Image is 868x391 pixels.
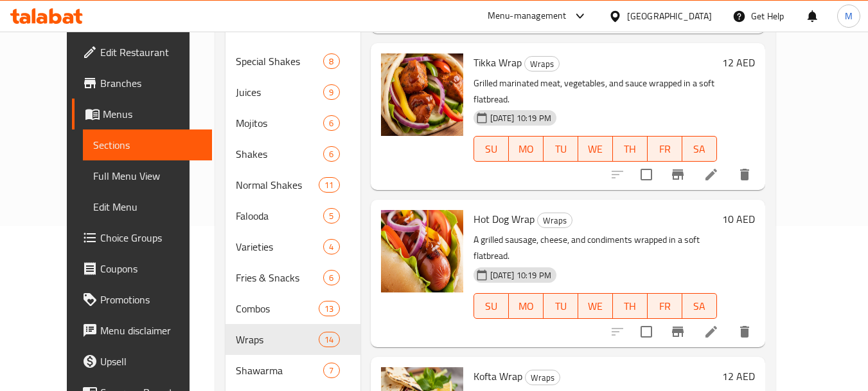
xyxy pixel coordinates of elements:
div: Wraps [525,370,560,385]
span: 14 [319,334,339,346]
span: Combos [236,301,319,316]
div: Wraps [537,213,572,228]
span: 7 [324,365,339,377]
span: Select to update [633,318,660,345]
button: TH [613,136,648,162]
p: A grilled sausage, cheese, and condiments wrapped in a soft flatbread. [474,232,717,264]
div: Falooda5 [226,200,360,231]
a: Sections [83,129,212,160]
button: Branch-specific-item [662,316,693,347]
a: Edit menu item [704,324,719,339]
span: Coupons [100,261,202,276]
button: delete [729,159,760,190]
a: Choice Groups [72,222,212,253]
span: SU [479,297,504,316]
span: Kofta Wrap [474,367,522,386]
h6: 12 AED [722,53,755,72]
img: Hot Dog Wrap [381,210,463,292]
div: items [323,115,339,131]
span: Choice Groups [100,230,202,245]
h6: 12 AED [722,367,755,385]
span: Full Menu View [93,168,202,184]
span: Shakes [236,146,324,162]
div: Mojitos6 [226,108,360,138]
div: Special Shakes8 [226,46,360,77]
div: Normal Shakes11 [226,169,360,200]
button: MO [509,293,544,319]
button: MO [509,136,544,162]
div: Wraps [524,56,560,72]
span: TH [618,140,642,158]
span: SA [687,140,712,158]
div: Wraps14 [226,324,360,355]
span: Varieties [236,239,324,254]
span: FR [653,140,677,158]
div: items [319,301,339,316]
span: MO [514,297,538,316]
span: Normal Shakes [236,177,319,193]
span: Upsell [100,354,202,369]
a: Upsell [72,346,212,377]
span: SA [687,297,712,316]
span: SU [479,140,504,158]
div: items [319,177,339,193]
span: TU [549,140,573,158]
button: TU [544,293,578,319]
span: Fries & Snacks [236,270,324,285]
h6: 10 AED [722,210,755,228]
div: items [323,208,339,224]
button: SU [474,136,509,162]
span: Juices [236,84,324,100]
span: 5 [324,210,339,222]
button: Branch-specific-item [662,159,693,190]
span: TH [618,297,642,316]
button: WE [578,136,613,162]
div: items [323,53,339,69]
p: Grilled marinated meat, vegetables, and sauce wrapped in a soft flatbread. [474,75,717,108]
a: Edit Menu [83,191,212,222]
span: WE [583,140,608,158]
span: Wraps [526,370,560,385]
span: 11 [319,179,339,191]
div: Fries & Snacks6 [226,262,360,293]
div: Shakes6 [226,138,360,169]
span: Branches [100,75,202,91]
span: 13 [319,303,339,315]
span: Mojitos [236,115,324,131]
span: Sections [93,137,202,153]
a: Branches [72,68,212,99]
div: Varieties4 [226,231,360,262]
a: Edit menu item [704,167,719,182]
div: Menu-management [488,8,567,24]
span: Falooda [236,208,324,224]
a: Promotions [72,284,212,315]
span: 8 [324,55,339,68]
div: Shawarma [236,363,324,378]
a: Full Menu View [83,160,212,191]
span: 6 [324,272,339,284]
span: 4 [324,241,339,253]
span: M [845,9,853,23]
span: [DATE] 10:19 PM [485,269,556,281]
span: Promotions [100,292,202,307]
button: WE [578,293,613,319]
button: FR [648,136,682,162]
span: MO [514,140,538,158]
span: 6 [324,117,339,129]
button: TH [613,293,648,319]
div: items [323,146,339,162]
span: TU [549,297,573,316]
div: items [323,239,339,254]
span: Wraps [236,332,319,347]
span: WE [583,297,608,316]
span: Special Shakes [236,53,324,69]
span: Menus [103,106,202,122]
div: Juices9 [226,77,360,108]
span: FR [653,297,677,316]
span: Hot Dog Wrap [474,209,535,229]
span: Tikka Wrap [474,53,522,72]
span: Edit Menu [93,199,202,215]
